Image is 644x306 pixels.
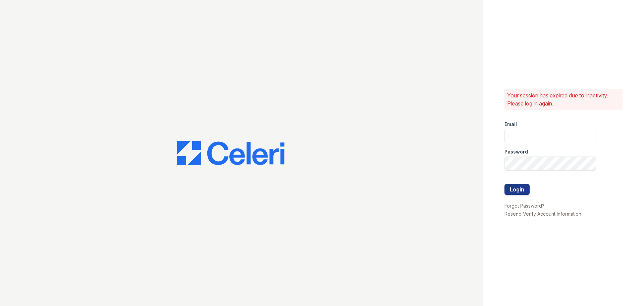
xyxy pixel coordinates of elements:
label: Email [504,121,517,128]
label: Password [504,148,528,155]
a: Forgot Password? [504,203,544,209]
button: Login [504,184,530,195]
img: CE_Logo_Blue-a8612792a0a2168367f1c8372b55b34899dd931a85d93a1a3d3e32e68fde9ad4.png [177,141,284,165]
a: Resend Verify Account Information [504,211,581,217]
p: Your session has expired due to inactivity. Please log in again. [507,91,620,107]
